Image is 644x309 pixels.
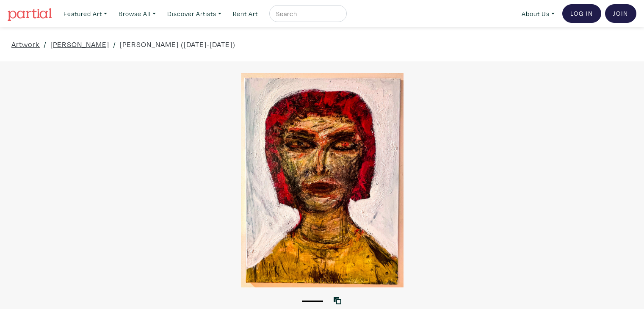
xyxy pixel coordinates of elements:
a: Browse All [115,5,160,22]
a: [PERSON_NAME] [50,39,109,50]
span: / [44,39,47,50]
a: Featured Art [60,5,111,22]
a: Artwork [11,39,40,50]
span: / [113,39,116,50]
a: Join [605,4,636,23]
a: Discover Artists [163,5,225,22]
a: Rent Art [229,5,262,22]
button: 1 of 1 [302,301,323,302]
a: About Us [518,5,558,22]
a: Log In [562,4,601,23]
input: Search [275,8,339,19]
a: [PERSON_NAME] ([DATE]-[DATE]) [120,39,235,50]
